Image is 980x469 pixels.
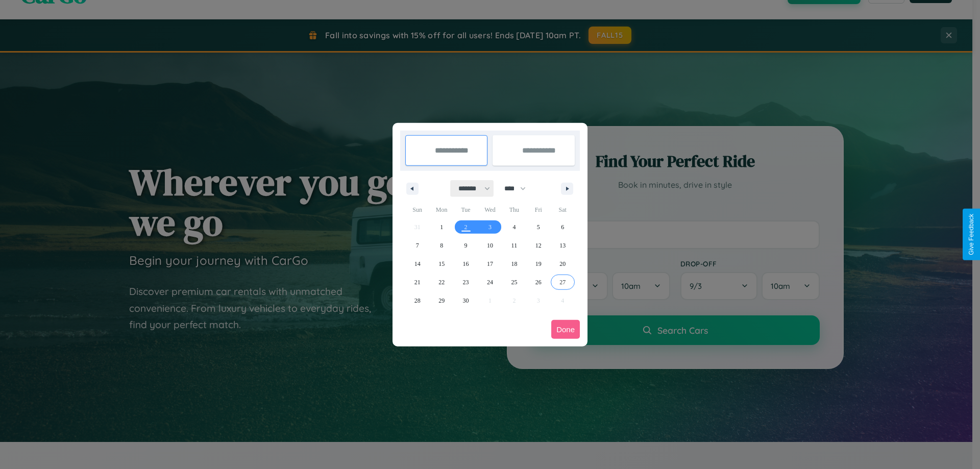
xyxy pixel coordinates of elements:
button: 30 [454,291,478,310]
span: Sun [405,202,429,218]
span: Tue [454,202,478,218]
button: 20 [551,255,575,273]
button: 26 [526,273,550,291]
span: 28 [414,291,421,310]
span: 20 [559,255,566,273]
button: 18 [502,255,526,273]
span: 5 [537,218,540,236]
span: 23 [463,273,469,291]
button: 5 [526,218,550,236]
span: 10 [487,236,493,255]
span: 16 [463,255,469,273]
button: 15 [429,255,453,273]
span: 13 [559,236,566,255]
button: 23 [454,273,478,291]
span: 27 [559,273,566,291]
span: 30 [463,291,469,310]
span: 19 [535,255,542,273]
button: 25 [502,273,526,291]
button: 2 [454,218,478,236]
span: 14 [414,255,421,273]
button: 17 [478,255,502,273]
span: 25 [511,273,517,291]
button: 3 [478,218,502,236]
button: 6 [551,218,575,236]
button: 22 [429,273,453,291]
span: 4 [512,218,516,236]
span: 8 [440,236,443,255]
button: 4 [502,218,526,236]
span: 12 [535,236,542,255]
span: 3 [488,218,492,236]
button: 7 [405,236,429,255]
button: 1 [429,218,453,236]
span: Thu [502,202,526,218]
span: Sat [551,202,575,218]
span: 9 [464,236,468,255]
button: 21 [405,273,429,291]
span: 17 [487,255,493,273]
div: Give Feedback [968,214,975,255]
span: 29 [438,291,445,310]
span: Mon [429,202,453,218]
span: 26 [535,273,542,291]
span: 11 [511,236,518,255]
button: 24 [478,273,502,291]
button: 11 [502,236,526,255]
span: 6 [561,218,564,236]
span: 24 [487,273,493,291]
span: 2 [464,218,468,236]
span: 1 [440,218,443,236]
button: 9 [454,236,478,255]
button: 27 [551,273,575,291]
button: 10 [478,236,502,255]
span: 18 [511,255,517,273]
span: 21 [414,273,421,291]
span: 22 [438,273,445,291]
button: 8 [429,236,453,255]
span: Fri [526,202,550,218]
button: 28 [405,291,429,310]
button: Done [551,320,580,339]
span: 15 [438,255,445,273]
button: 13 [551,236,575,255]
button: 29 [429,291,453,310]
button: 16 [454,255,478,273]
span: Wed [478,202,502,218]
button: 19 [526,255,550,273]
button: 14 [405,255,429,273]
span: 7 [416,236,419,255]
button: 12 [526,236,550,255]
